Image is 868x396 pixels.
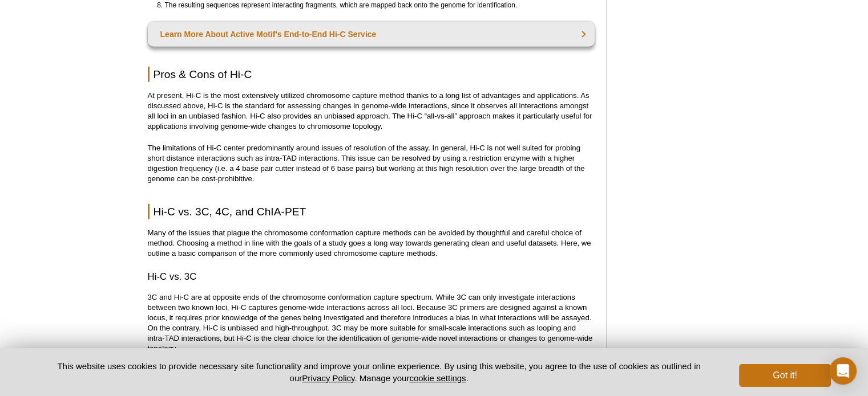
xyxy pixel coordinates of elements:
[38,360,721,384] p: This website uses cookies to provide necessary site functionality and improve your online experie...
[148,143,595,184] p: The limitations of Hi-C center predominantly around issues of resolution of the assay. In general...
[302,373,354,383] a: Privacy Policy
[148,67,595,82] h2: Pros & Cons of Hi-C
[148,292,595,354] p: 3C and Hi-C are at opposite ends of the chromosome conformation capture spectrum. While 3C can on...
[148,91,595,132] p: At present, Hi-C is the most extensively utilized chromosome capture method thanks to a long list...
[829,357,857,385] div: Open Intercom Messenger
[739,364,830,387] button: Got it!
[148,22,595,47] a: Learn More About Active Motif's End-to-End Hi-C Service
[148,204,595,219] h2: Hi-C vs. 3C, 4C, and ChIA-PET
[409,373,466,383] button: cookie settings
[148,270,595,284] h3: Hi-C vs. 3C
[148,228,595,259] p: Many of the issues that plague the chromosome conformation capture methods can be avoided by thou...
